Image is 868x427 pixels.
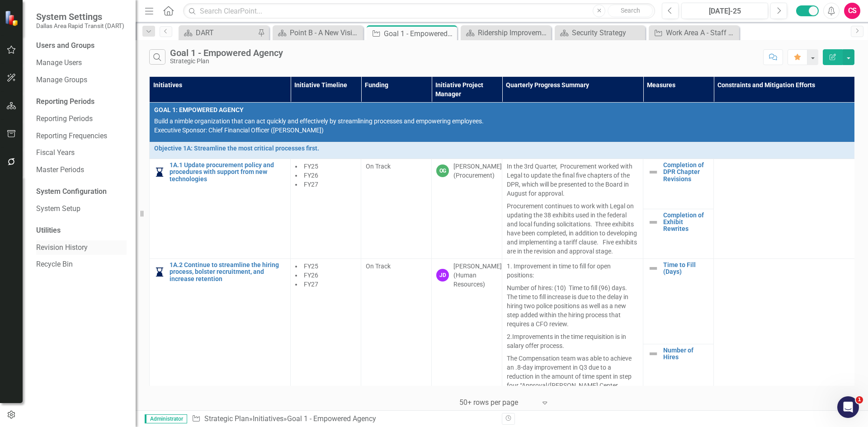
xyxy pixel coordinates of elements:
[36,165,127,175] a: Master Periods
[36,204,127,214] a: System Setup
[154,267,165,277] img: In Progress
[304,172,318,179] span: FY26
[621,7,640,14] span: Search
[663,347,709,361] a: Number of Hires
[170,162,286,183] a: 1A.1 Update procurement policy and procedures with support from new technologies
[507,162,638,200] p: In the 3rd Quarter, Procurement worked with Legal to update the final five chapters of the DPR, w...
[204,414,249,423] a: Strategic Plan
[463,27,549,38] a: Ridership Improvement Funds
[304,281,318,288] span: FY27
[150,103,855,142] td: Double-Click to Edit
[287,414,376,423] div: Goal 1 - Empowered Agency
[290,27,361,38] div: Point B - A New Vision for Mobility in [GEOGRAPHIC_DATA][US_STATE]
[36,22,124,29] small: Dallas Area Rapid Transit (DART)
[572,27,643,38] div: Security Strategy
[643,259,714,344] td: Double-Click to Edit Right Click for Context Menu
[150,142,855,159] td: Double-Click to Edit Right Click for Context Menu
[304,163,318,170] span: FY25
[304,272,318,279] span: FY26
[436,269,449,282] div: JD
[291,159,361,259] td: Double-Click to Edit
[844,3,860,19] button: CS
[478,27,549,38] div: Ridership Improvement Funds
[36,41,127,51] div: Users and Groups
[36,243,127,253] a: Revision History
[181,27,255,38] a: DART
[666,27,737,38] div: Work Area A - Staff Resources & Partnerships
[154,105,850,114] span: GOAL 1: EMPOWERED AGENCY
[507,200,638,256] p: Procurement continues to work with Legal on updating the 38 exhibits used in the federal and loca...
[557,27,643,38] a: Security Strategy
[275,27,361,38] a: Point B - A New Vision for Mobility in [GEOGRAPHIC_DATA][US_STATE]
[183,3,655,19] input: Search ClearPoint...
[643,209,714,259] td: Double-Click to Edit Right Click for Context Menu
[36,58,127,68] a: Manage Users
[36,148,127,158] a: Fiscal Years
[36,259,127,270] a: Recycle Bin
[170,58,283,65] div: Strategic Plan
[643,159,714,209] td: Double-Click to Edit Right Click for Context Menu
[366,163,391,170] span: On Track
[36,11,124,22] span: System Settings
[608,5,653,17] button: Search
[36,75,127,85] a: Manage Groups
[507,333,626,349] span: Improvements in the time requisition is in salary offer process.
[856,396,863,404] span: 1
[663,212,709,233] a: Completion of Exhibit Rewrites
[253,414,283,423] a: Initiatives
[663,262,709,276] a: Time to Fill (Days)
[170,48,283,58] div: Goal 1 - Empowered Agency
[366,263,391,270] span: On Track
[648,217,659,228] img: Not Defined
[502,159,643,259] td: Double-Click to Edit
[5,10,20,26] img: ClearPoint Strategy
[648,263,659,274] img: Not Defined
[36,187,127,197] div: System Configuration
[196,27,255,38] div: DART
[36,131,127,141] a: Reporting Frequencies
[436,164,449,177] div: OG
[384,28,455,39] div: Goal 1 - Empowered Agency
[145,414,187,423] span: Administrator
[507,262,638,282] p: 1. Improvement in time to fill for open positions:
[36,114,127,124] a: Reporting Periods
[681,3,768,19] button: [DATE]-25
[361,159,432,259] td: Double-Click to Edit
[192,414,495,424] div: » »
[837,396,859,418] iframe: Intercom live chat
[154,117,850,135] p: Build a nimble organization that can act quickly and effectively by streamlining processes and em...
[507,282,638,330] p: Number of hires: (10) Time to fill (96) days. The time to fill increase is due to the delay in hi...
[651,27,737,38] a: Work Area A - Staff Resources & Partnerships
[150,159,291,259] td: Double-Click to Edit Right Click for Context Menu
[304,181,318,188] span: FY27
[432,159,502,259] td: Double-Click to Edit
[170,262,286,282] a: 1A.2 Continue to streamline the hiring process, bolster recruitment, and increase retention
[714,159,855,259] td: Double-Click to Edit
[507,355,632,398] span: The Compensation team was able to achieve an .8-day improvement in Q3 due to a reduction in the a...
[648,167,659,178] img: Not Defined
[453,262,502,289] div: [PERSON_NAME] (Human Resources)
[36,97,127,107] div: Reporting Periods
[154,145,850,152] a: Objective 1A: Streamline the most critical processes first.
[684,6,765,17] div: [DATE]-25
[648,348,659,359] img: Not Defined
[507,355,637,425] span: There was no change in the overall number of days it took to complete the salary offer process. T...
[507,330,638,352] p: 2.
[453,162,502,180] div: [PERSON_NAME] (Procurement)
[154,167,165,178] img: In Progress
[36,225,127,236] div: Utilities
[304,263,318,270] span: FY25
[663,162,709,183] a: Completion of DPR Chapter Revisions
